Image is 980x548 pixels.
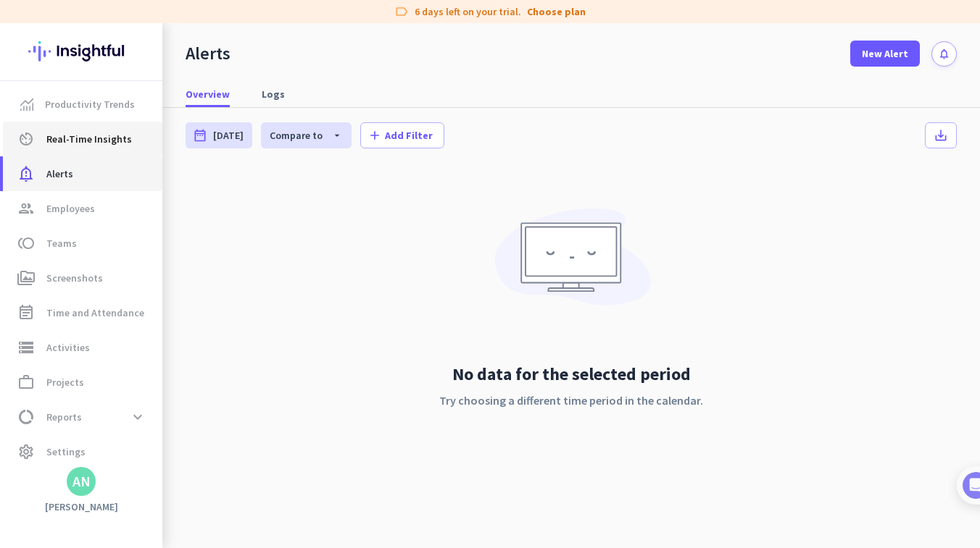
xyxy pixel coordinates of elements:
span: [DATE] [213,128,244,143]
span: Overview [186,87,230,101]
i: storage [17,339,35,356]
a: data_usageReportsexpand_more [3,400,162,434]
a: menu-itemProductivity Trends [3,87,162,122]
a: tollTeams [3,226,162,261]
i: work_outline [17,374,35,391]
span: Settings [46,443,86,460]
span: Productivity Trends [45,96,135,113]
a: groupEmployees [3,191,162,226]
span: Add Filter [385,128,433,143]
span: Employees [46,200,95,217]
h2: No data for the selected period [439,363,703,386]
a: Choose plan [527,4,586,19]
img: Insightful logo [28,23,134,80]
button: expand_more [125,404,151,430]
i: toll [17,235,35,252]
a: work_outlineProjects [3,365,162,400]
span: Projects [46,374,84,391]
a: av_timerReal-Time Insights [3,122,162,156]
i: arrow_drop_down [323,130,343,141]
i: save_alt [934,128,948,143]
a: event_noteTime and Attendance [3,295,162,330]
img: menu-item [20,98,33,111]
button: notifications [931,41,957,67]
span: Time and Attendance [46,304,144,321]
span: Screenshots [46,269,103,287]
i: event_note [17,304,35,321]
i: notifications [938,48,950,60]
i: settings [17,443,35,460]
a: perm_mediaScreenshots [3,261,162,295]
i: group [17,200,35,217]
button: New Alert [850,41,920,67]
i: add [367,128,382,143]
span: Compare to [270,129,323,142]
i: perm_media [17,269,35,287]
i: date_range [193,128,207,143]
a: settingsSettings [3,434,162,469]
span: Activities [46,339,90,356]
span: New Alert [862,46,908,61]
div: Alerts [186,43,231,64]
span: Logs [262,87,285,101]
i: data_usage [17,408,35,426]
a: storageActivities [3,330,162,365]
span: Teams [46,235,77,252]
span: Alerts [46,165,73,182]
i: label [394,4,409,19]
p: Try choosing a different time period in the calendar. [439,392,703,409]
i: notification_important [17,165,35,182]
a: notification_importantAlerts [3,156,162,191]
img: No data [488,198,655,326]
span: Reports [46,408,82,426]
button: addAdd Filter [360,122,444,148]
span: Real-Time Insights [46,130,132,148]
div: AN [72,474,91,489]
button: save_alt [925,122,957,148]
i: av_timer [17,130,35,148]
